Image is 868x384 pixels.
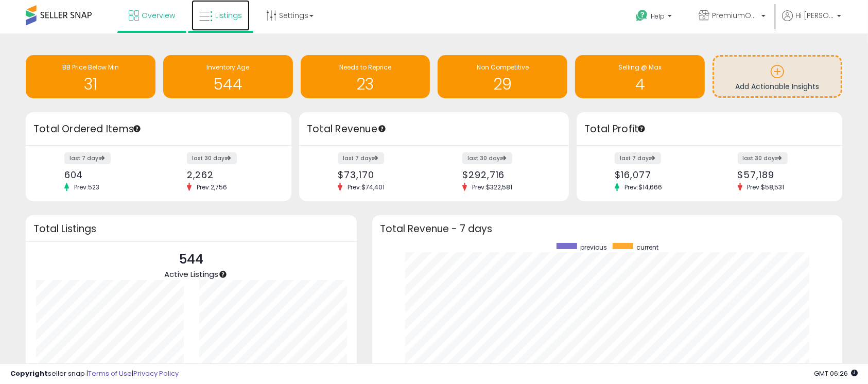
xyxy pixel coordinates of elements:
[10,369,179,379] div: seller snap | |
[187,169,273,180] div: 2,262
[215,10,242,21] span: Listings
[738,152,788,164] label: last 30 days
[26,55,155,98] a: BB Price Below Min 31
[738,169,824,180] div: $57,189
[168,76,288,93] h1: 544
[163,55,293,98] a: Inventory Age 544
[462,169,551,180] div: $292,716
[377,124,387,133] div: Tooltip anchor
[618,63,662,72] span: Selling @ Max
[33,225,349,233] h3: Total Listings
[438,55,567,98] a: Non Competitive 29
[10,369,48,378] strong: Copyright
[64,169,151,180] div: 604
[164,269,218,280] span: Active Listings
[301,55,430,98] a: Needs to Reprice 23
[736,81,820,92] span: Add Actionable Insights
[142,10,175,21] span: Overview
[307,122,561,136] h3: Total Revenue
[477,63,529,72] span: Non Competitive
[380,225,835,233] h3: Total Revenue - 7 days
[31,76,150,93] h1: 31
[33,122,284,136] h3: Total Ordered Items
[338,152,384,164] label: last 7 days
[164,250,218,269] p: 544
[712,10,758,21] span: PremiumOutdoorGrills
[133,369,179,378] a: Privacy Policy
[584,122,835,136] h3: Total Profit
[443,76,562,93] h1: 29
[635,9,648,22] i: Get Help
[62,63,119,72] span: BB Price Below Min
[132,124,142,133] div: Tooltip anchor
[206,63,249,72] span: Inventory Age
[342,183,390,191] span: Prev: $74,401
[615,169,701,180] div: $16,077
[580,76,700,93] h1: 4
[306,76,425,93] h1: 23
[795,10,834,21] span: Hi [PERSON_NAME]
[782,10,841,33] a: Hi [PERSON_NAME]
[339,63,391,72] span: Needs to Reprice
[575,55,705,98] a: Selling @ Max 4
[338,169,426,180] div: $73,170
[814,369,858,378] span: 2025-08-14 06:26 GMT
[462,152,512,164] label: last 30 days
[637,243,659,252] span: current
[467,183,517,191] span: Prev: $322,581
[651,12,665,21] span: Help
[628,2,682,33] a: Help
[742,183,790,191] span: Prev: $58,531
[619,183,667,191] span: Prev: $14,666
[615,152,661,164] label: last 7 days
[192,183,232,191] span: Prev: 2,756
[187,152,237,164] label: last 30 days
[714,57,841,96] a: Add Actionable Insights
[218,270,228,279] div: Tooltip anchor
[581,243,607,252] span: previous
[64,152,111,164] label: last 7 days
[88,369,132,378] a: Terms of Use
[637,124,646,133] div: Tooltip anchor
[69,183,105,191] span: Prev: 523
